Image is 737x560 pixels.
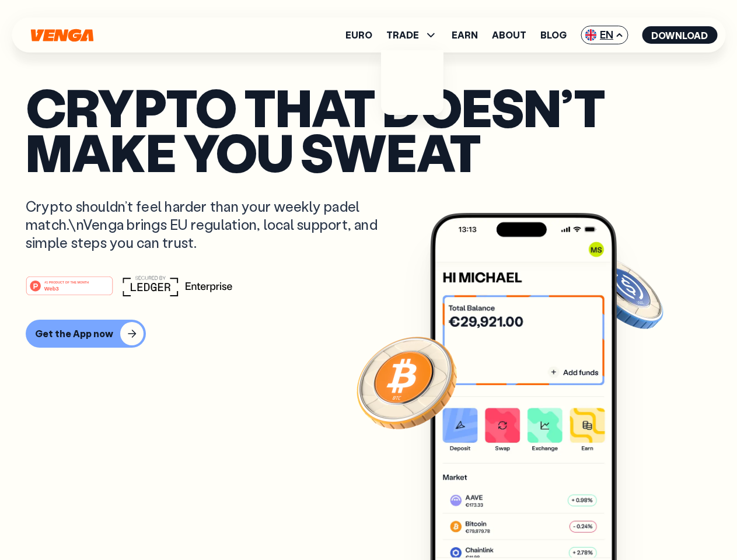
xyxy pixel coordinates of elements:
span: EN [581,26,628,44]
a: #1 PRODUCT OF THE MONTHWeb3 [26,283,113,298]
svg: Home [29,29,95,42]
a: Euro [345,30,372,40]
a: About [492,30,526,40]
button: Get the App now [26,320,146,348]
span: TRADE [386,28,438,42]
tspan: #1 PRODUCT OF THE MONTH [44,280,89,283]
button: Download [642,26,717,44]
img: Bitcoin [354,330,459,435]
a: Earn [452,30,478,40]
a: Blog [540,30,567,40]
span: TRADE [386,30,419,40]
a: Get the App now [26,320,711,348]
img: USDC coin [582,251,666,335]
div: Get the App now [35,328,113,339]
p: Crypto shouldn’t feel harder than your weekly padel match.\nVenga brings EU regulation, local sup... [26,197,394,252]
img: flag-uk [585,29,596,41]
tspan: Web3 [44,285,59,291]
p: Crypto that doesn’t make you sweat [26,85,711,174]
